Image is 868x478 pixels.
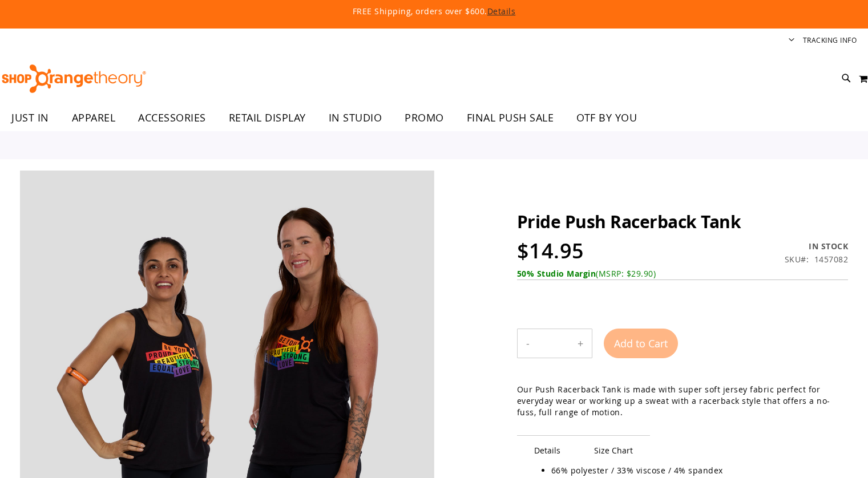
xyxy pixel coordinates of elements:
[785,254,809,265] strong: SKU
[72,105,116,131] span: APPAREL
[138,105,206,131] span: ACCESSORIES
[127,105,217,131] a: ACCESSORIES
[785,241,849,252] div: Availability
[229,105,306,131] span: RETAIL DISPLAY
[467,105,554,131] span: FINAL PUSH SALE
[91,6,776,17] p: FREE Shipping, orders over $600.
[565,105,648,131] a: OTF BY YOU
[393,105,455,131] a: PROMO
[329,105,382,131] span: IN STUDIO
[517,435,578,465] span: Details
[803,35,857,45] a: Tracking Info
[577,435,650,465] span: Size Chart
[789,35,794,46] button: Account menu
[455,105,566,131] a: FINAL PUSH SALE
[517,384,848,418] p: Our Push Racerback Tank is made with super soft jersey fabric perfect for everyday wear or workin...
[518,329,538,358] button: Decrease product quantity
[551,465,837,476] li: 66% polyester / 33% viscose / 4% spandex
[785,241,849,252] div: In stock
[11,105,49,131] span: JUST IN
[487,6,516,17] a: Details
[517,210,741,233] span: Pride Push Racerback Tank
[517,237,584,265] span: $14.95
[569,329,592,358] button: Increase product quantity
[517,268,848,279] div: (MSRP: $29.90)
[517,268,596,279] b: 50% Studio Margin
[217,105,317,131] a: RETAIL DISPLAY
[405,105,444,131] span: PROMO
[538,330,569,357] input: Product quantity
[814,254,849,265] div: 1457082
[60,105,127,131] a: APPAREL
[576,105,637,131] span: OTF BY YOU
[317,105,394,131] a: IN STUDIO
